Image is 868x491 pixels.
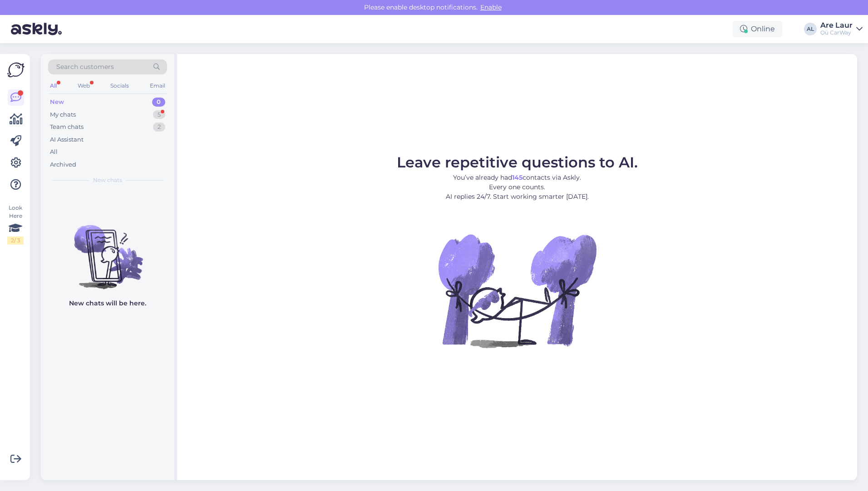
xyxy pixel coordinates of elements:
[41,209,174,290] img: No chats
[512,173,523,182] b: 145
[50,160,76,169] div: Archived
[50,135,84,144] div: AI Assistant
[93,176,122,184] span: New chats
[50,123,84,132] div: Team chats
[397,153,638,171] span: Leave repetitive questions to AI.
[820,22,853,29] div: Are Laur
[153,123,165,132] div: 2
[76,80,92,92] div: Web
[50,147,58,157] div: All
[108,80,131,92] div: Socials
[733,21,782,37] div: Online
[56,62,114,72] span: Search customers
[804,23,817,35] div: AL
[7,204,24,245] div: Look Here
[7,61,25,79] img: Askly Logo
[48,80,59,92] div: All
[152,98,165,107] div: 0
[69,299,146,308] p: New chats will be here.
[397,173,638,201] p: You’ve already had contacts via Askly. Every one counts. AI replies 24/7. Start working smarter [...
[435,209,599,372] img: No Chat active
[478,3,504,11] span: Enable
[820,29,853,36] div: Oü CarWay
[50,98,64,107] div: New
[7,236,24,245] div: 2 / 3
[153,110,165,119] div: 5
[820,22,863,36] a: Are LaurOü CarWay
[50,110,76,119] div: My chats
[148,80,167,92] div: Email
